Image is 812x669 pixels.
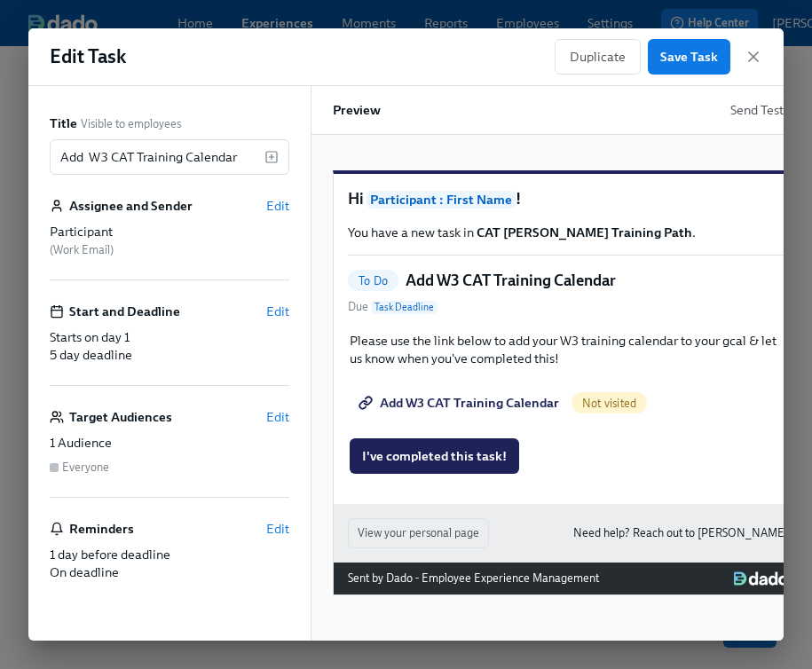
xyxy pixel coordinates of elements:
[555,39,641,75] button: Duplicate
[348,330,788,369] div: Please use the link below to add your W3 training calendar to your gcal & let us know when you've...
[50,546,289,563] div: 1 day before deadline
[358,524,479,542] span: View your personal page
[50,328,289,346] div: Starts on day 1
[266,303,289,320] button: Edit
[477,224,692,240] strong: CAT [PERSON_NAME] Training Path
[50,243,114,256] span: ( Work Email )
[730,101,803,119] button: Send Test
[660,48,718,66] span: Save Task
[264,150,279,164] svg: Insert text variable
[348,437,788,476] div: I've completed this task!
[50,519,289,581] div: RemindersEdit1 day before deadlineOn deadline
[333,100,381,120] h6: Preview
[734,571,788,586] img: Dado
[406,270,616,291] h5: Add W3 CAT Training Calendar
[266,520,289,538] button: Edit
[50,434,289,452] div: 1 Audience
[367,191,516,209] span: Participant : First Name
[50,223,289,240] div: Participant
[348,383,788,422] div: Add W3 CAT Training CalendarNot visited
[348,298,438,316] span: Due
[371,301,438,314] span: Task Deadline
[50,347,132,363] span: 5 day deadline
[348,188,788,210] h1: Hi !
[348,274,398,287] span: To Do
[50,43,126,70] h1: Edit Task
[348,570,599,587] div: Sent by Dado - Employee Experience Management
[266,197,289,215] button: Edit
[62,459,109,476] div: Everyone
[50,196,289,280] div: Assignee and SenderEditParticipant (Work Email)
[648,39,730,75] button: Save Task
[570,48,626,66] span: Duplicate
[69,302,180,321] h6: Start and Deadline
[81,115,181,132] span: Visible to employees
[573,524,788,542] a: Need help? Reach out to [PERSON_NAME]
[266,408,289,426] button: Edit
[50,302,289,386] div: Start and DeadlineEditStarts on day 15 day deadline
[50,563,289,581] div: On deadline
[50,114,77,132] label: Title
[348,518,489,548] button: View your personal page
[69,196,193,216] h6: Assignee and Sender
[348,224,788,241] p: You have a new task in .
[69,519,134,539] h6: Reminders
[50,407,289,498] div: Target AudiencesEdit1 AudienceEveryone
[69,407,172,427] h6: Target Audiences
